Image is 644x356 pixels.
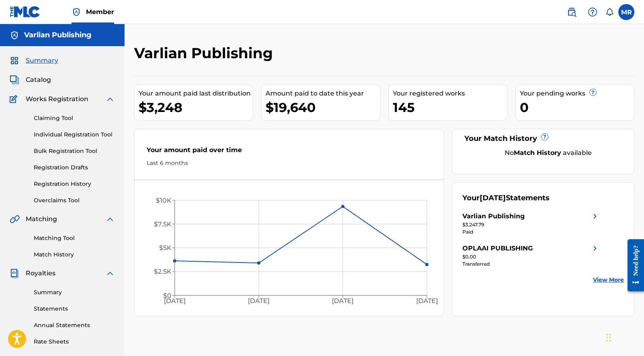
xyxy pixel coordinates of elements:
span: ? [590,89,596,96]
div: Your amount paid last distribution [139,89,253,98]
a: Overclaims Tool [34,196,115,205]
span: Catalog [26,75,51,85]
div: Last 6 months [147,159,431,167]
div: Drag [606,325,611,350]
div: Transferred [462,260,600,268]
span: Member [86,7,114,16]
div: $0.00 [462,253,600,260]
span: Royalties [26,269,55,278]
a: Rate Sheets [34,338,115,346]
img: right chevron icon [590,244,600,253]
div: Help [585,4,601,20]
img: Matching [10,214,20,224]
img: Catalog [10,75,19,85]
img: Works Registration [10,94,20,104]
a: SummarySummary [10,56,58,65]
div: Amount paid to date this year [266,89,380,98]
a: Public Search [564,4,580,20]
a: Matching Tool [34,234,115,242]
div: $19,640 [266,98,380,116]
a: View More [593,276,624,284]
a: CatalogCatalog [10,75,51,85]
div: No available [472,148,624,158]
tspan: $0 [163,292,172,299]
img: expand [105,214,115,224]
div: Your amount paid over time [147,145,431,159]
div: $3,248 [139,98,253,116]
a: OPLAAI PUBLISHINGright chevron icon$0.00Transferred [462,244,600,268]
img: Accounts [10,31,19,40]
div: 145 [393,98,507,116]
div: Your registered works [393,89,507,98]
div: Your Statements [462,193,550,203]
a: Summary [34,288,115,297]
a: Statements [34,305,115,313]
img: expand [105,269,115,278]
div: Varlian Publishing [462,212,525,221]
tspan: $7.5K [154,220,172,228]
div: $3,247.79 [462,221,600,228]
a: Registration History [34,180,115,188]
strong: Match History [514,149,561,157]
tspan: [DATE] [248,297,270,305]
div: Paid [462,228,600,236]
span: ? [542,134,548,140]
tspan: [DATE] [417,297,438,305]
span: [DATE] [480,193,506,202]
div: Notifications [605,8,613,16]
h5: Varlian Publishing [24,31,92,40]
a: Bulk Registration Tool [34,147,115,155]
img: expand [105,94,115,104]
img: Summary [10,56,19,65]
img: search [567,7,577,17]
a: Varlian Publishingright chevron icon$3,247.79Paid [462,212,600,236]
tspan: [DATE] [332,297,354,305]
tspan: $5K [159,244,172,252]
img: right chevron icon [590,212,600,221]
span: Summary [26,56,58,65]
iframe: Resource Center [622,233,644,297]
a: Match History [34,250,115,259]
img: MLC Logo [10,6,41,18]
a: Claiming Tool [34,114,115,122]
img: Royalties [10,269,19,278]
h2: Varlian Publishing [134,44,277,62]
tspan: [DATE] [164,297,186,305]
span: Matching [26,214,57,224]
img: help [588,7,597,17]
iframe: Chat Widget [604,317,644,356]
tspan: $2.5K [154,268,172,276]
div: OPLAAI PUBLISHING [462,244,533,253]
img: Top Rightsholder [72,7,81,17]
a: Registration Drafts [34,163,115,172]
span: Works Registration [26,94,88,104]
a: Individual Registration Tool [34,130,115,139]
div: 0 [520,98,634,116]
div: User Menu [618,4,634,20]
tspan: $10K [156,197,172,204]
div: Your Match History [462,133,624,144]
a: Annual Statements [34,321,115,330]
div: Your pending works [520,89,634,98]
